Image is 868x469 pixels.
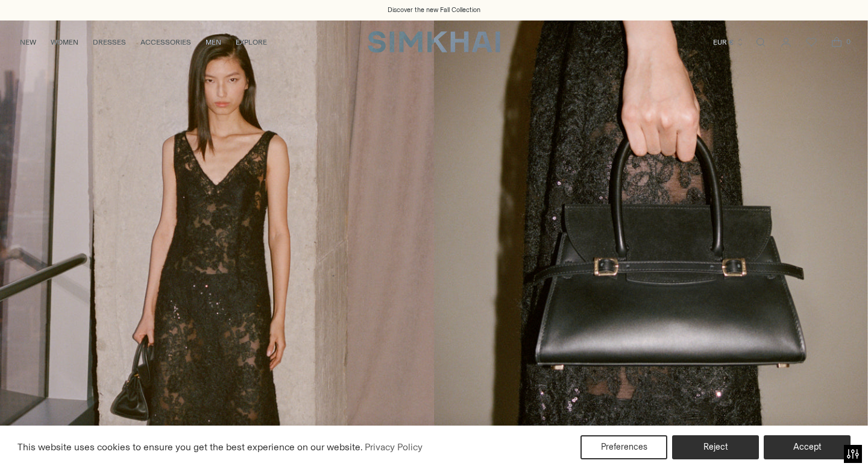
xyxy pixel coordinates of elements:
[206,29,221,55] a: MEN
[774,30,798,54] a: Go to the account page
[672,435,759,459] button: Reject
[749,30,773,54] a: Open search modal
[764,435,851,459] button: Accept
[388,5,480,15] a: Discover the new Fall Collection
[51,29,78,55] a: WOMEN
[843,36,854,47] span: 0
[580,435,667,459] button: Preferences
[825,30,849,54] a: Open cart modal
[20,29,36,55] a: NEW
[93,29,126,55] a: DRESSES
[363,438,424,456] a: Privacy Policy (opens in a new tab)
[17,441,363,453] span: This website uses cookies to ensure you get the best experience on our website.
[140,29,191,55] a: ACCESSORIES
[236,29,267,55] a: EXPLORE
[799,30,823,54] a: Wishlist
[368,30,500,54] a: SIMKHAI
[713,29,744,55] button: EUR €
